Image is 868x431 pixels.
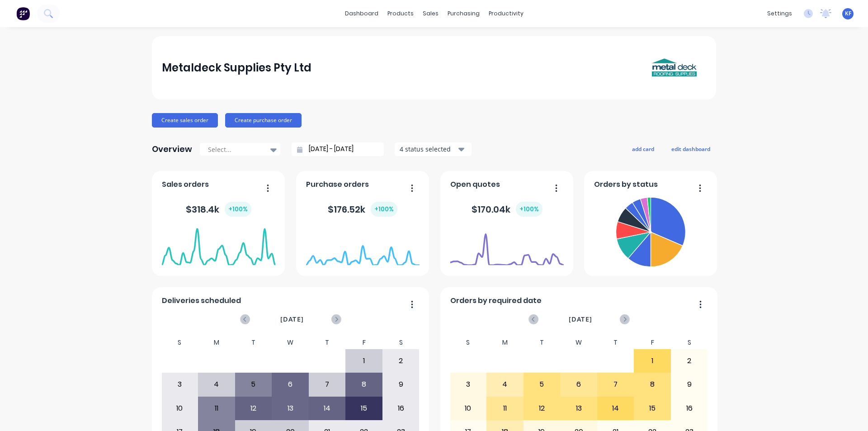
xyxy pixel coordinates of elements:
div: 14 [309,397,345,420]
div: sales [418,7,443,20]
div: 12 [524,397,560,420]
span: Open quotes [450,179,500,190]
div: 1 [346,350,382,372]
div: products [383,7,418,20]
div: 2 [383,350,419,372]
div: 4 [487,373,523,396]
div: 11 [198,397,235,420]
div: S [450,336,487,349]
button: edit dashboard [665,143,716,155]
span: Deliveries scheduled [162,295,241,306]
div: $ 318.4k [186,202,251,217]
div: Overview [152,140,192,158]
div: 11 [487,397,523,420]
div: M [486,336,524,349]
div: 12 [236,397,272,420]
div: settings [763,7,797,20]
div: T [235,336,272,349]
div: T [309,336,346,349]
div: 10 [162,397,198,420]
div: 15 [346,397,382,420]
div: + 100 % [371,202,397,217]
div: 7 [309,373,345,396]
div: T [597,336,634,349]
div: F [634,336,671,349]
div: + 100 % [516,202,542,217]
div: $ 176.52k [328,202,397,217]
button: Create purchase order [225,113,302,128]
div: S [382,336,420,349]
div: 7 [598,373,634,396]
span: Purchase orders [306,179,369,190]
button: add card [626,143,660,155]
div: S [671,336,708,349]
div: 9 [383,373,419,396]
div: 10 [450,397,486,420]
span: KF [845,9,851,18]
div: 8 [634,373,670,396]
div: 6 [272,373,308,396]
img: Metaldeck Supplies Pty Ltd [643,52,706,84]
div: Metaldeck Supplies Pty Ltd [162,59,311,77]
span: Sales orders [162,179,209,190]
div: 3 [162,373,198,396]
div: 16 [383,397,419,420]
div: productivity [484,7,528,20]
img: Factory [16,7,30,20]
div: 3 [450,373,486,396]
div: 5 [524,373,560,396]
div: 15 [634,397,670,420]
div: 13 [272,397,308,420]
a: dashboard [340,7,383,20]
div: 4 status selected [400,144,457,154]
div: S [161,336,198,349]
div: 9 [671,373,708,396]
span: Orders by status [594,179,658,190]
div: + 100 % [225,202,251,217]
div: W [272,336,309,349]
span: Orders by required date [450,295,542,306]
div: M [198,336,235,349]
button: Create sales order [152,113,218,128]
div: 8 [346,373,382,396]
div: 13 [561,397,597,420]
span: [DATE] [569,314,592,324]
div: $ 170.04k [472,202,542,217]
div: 16 [671,397,708,420]
div: 1 [634,350,670,372]
div: T [524,336,561,349]
div: 5 [236,373,272,396]
div: W [560,336,597,349]
div: F [345,336,382,349]
span: [DATE] [280,314,304,324]
div: purchasing [443,7,484,20]
button: 4 status selected [395,142,472,156]
div: 6 [561,373,597,396]
div: 4 [198,373,235,396]
div: 14 [598,397,634,420]
div: 2 [671,350,708,372]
